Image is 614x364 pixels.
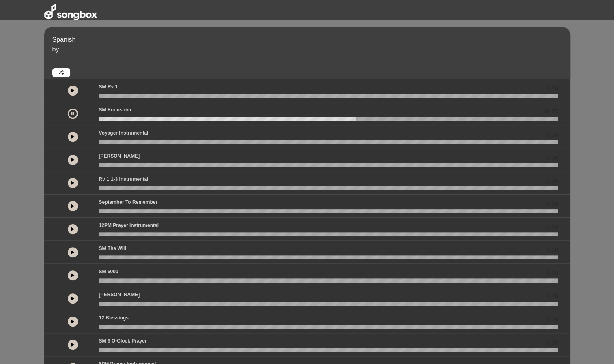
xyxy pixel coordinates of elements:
p: Voyager Instrumental [99,129,149,137]
p: [PERSON_NAME] [99,152,140,160]
span: 0.00 [547,246,558,255]
span: 0.00 [547,131,558,139]
p: SM Rv 1 [99,83,118,90]
p: Spanish [52,35,568,45]
span: 0.00 [547,200,558,208]
p: SM 6 o-clock prayer [99,337,147,345]
span: 0.00 [547,315,558,324]
p: 12 Blessings [99,314,129,321]
img: songbox-logo-white.png [44,4,97,20]
span: 01:15 [543,107,558,116]
p: SM 6000 [99,268,118,275]
span: 0.00 [547,84,558,93]
p: September to Remember [99,199,158,206]
span: 0.00 [547,223,558,231]
p: SM The Will [99,245,126,252]
p: [PERSON_NAME] [99,291,140,298]
span: 0.00 [547,177,558,185]
span: 0.00 [547,292,558,301]
p: Rv 1:1-3 Instrumental [99,176,149,183]
span: 0.00 [547,338,558,347]
span: 0.00 [547,154,558,162]
span: 0.00 [547,269,558,278]
span: by [52,46,59,53]
p: 12PM Prayer Instrumental [99,222,159,229]
p: SM Keunshim [99,106,131,113]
